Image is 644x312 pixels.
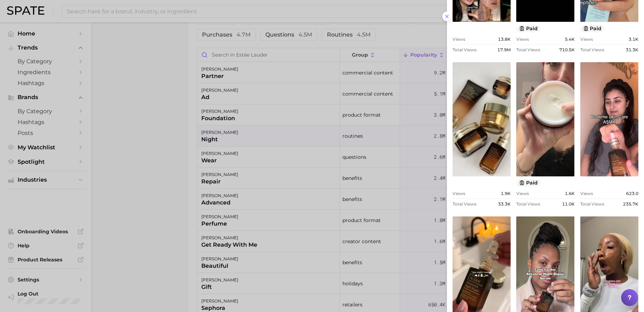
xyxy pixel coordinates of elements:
span: 5.4k [565,37,575,42]
span: Total Views [516,47,540,52]
span: Total Views [453,47,476,52]
span: 1.6k [565,191,575,196]
span: 31.3k [626,47,638,52]
span: 17.9m [497,47,511,52]
span: Total Views [580,201,604,207]
button: paid [516,179,541,187]
span: Views [580,37,593,42]
button: paid [580,25,605,32]
button: paid [516,25,541,32]
span: 235.7k [623,201,638,207]
span: Views [453,191,465,196]
span: Views [516,37,529,42]
span: 710.5k [559,47,575,52]
span: Total Views [516,201,540,207]
span: 1.9k [501,191,511,196]
span: Views [516,191,529,196]
span: 13.8k [498,37,511,42]
span: Views [580,191,593,196]
span: Total Views [580,47,604,52]
span: 33.3k [498,201,511,207]
span: 3.1k [629,37,638,42]
span: Total Views [453,201,476,207]
span: 11.0k [562,201,575,207]
span: Views [453,37,465,42]
span: 623.0 [626,191,638,196]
